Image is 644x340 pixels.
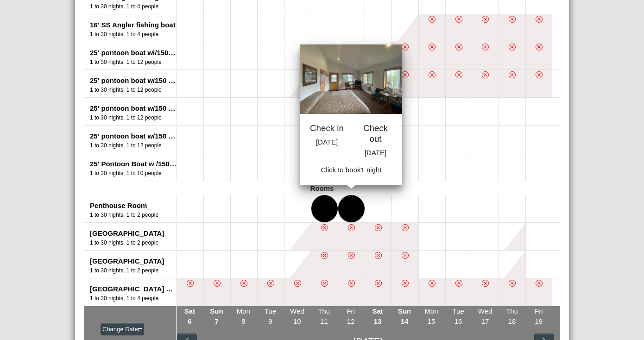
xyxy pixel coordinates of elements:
svg: x circle [509,16,516,23]
span: 11 [320,317,328,325]
div: 25' pontoon boat w/150 hp motor [90,103,177,114]
span: 7 [215,317,218,325]
svg: x circle [429,44,436,50]
div: 25' pontoon boat w/150 hp motor [90,76,177,86]
svg: x circle [214,280,221,287]
li: Mon [230,306,257,327]
svg: calendar [138,328,143,333]
span: 9 [268,317,272,325]
p: [DATE] [309,137,344,148]
div: 16' SS Angler fishing boat [90,20,177,31]
svg: x circle [509,44,516,50]
div: [GEOGRAPHIC_DATA] [90,256,177,267]
svg: x circle [509,280,516,287]
li: Sat [177,306,203,327]
li: Mon [418,306,445,327]
svg: x circle [375,280,382,287]
svg: x circle [348,280,355,287]
li: Sun [203,306,230,327]
div: Number of Guests [90,211,177,219]
div: Number of Guests [90,2,177,11]
div: Number of Guests [90,58,177,66]
svg: x circle [455,71,462,78]
span: 10 [293,317,301,325]
span: 17 [481,317,489,325]
div: Number of Guests [90,86,177,94]
svg: x circle [348,224,355,231]
span: 14 [401,317,409,325]
svg: x circle [402,71,409,78]
svg: x circle [482,44,489,50]
div: Number of Guests [90,294,177,302]
svg: x circle [482,71,489,78]
div: Number of Guests [90,239,177,247]
svg: x circle [455,16,462,23]
svg: x circle [321,224,328,231]
span: 6 [188,317,191,325]
svg: x circle [536,280,543,287]
div: Number of Guests [90,169,177,177]
span: 1 night [360,166,381,174]
svg: x circle [536,44,543,50]
span: 19 [535,317,543,325]
svg: x circle [267,280,274,287]
li: Thu [311,306,338,327]
svg: x circle [536,16,543,23]
li: Tue [257,306,284,327]
svg: x circle [321,252,328,259]
div: 25' pontoon boat wi/150 hp motor [90,48,177,58]
svg: x circle [375,252,382,259]
svg: x circle [482,280,489,287]
button: Change Datecalendar [101,323,144,336]
span: 16 [455,317,462,325]
span: 12 [347,317,355,325]
svg: x circle [455,44,462,50]
svg: x circle [321,280,328,287]
svg: x circle [509,71,516,78]
div: Click to book [309,165,393,176]
span: [DATE] [365,148,386,156]
div: Number of Guests [90,141,177,150]
svg: x circle [429,16,436,23]
div: 25' pontoon boat w/150 hp motor [90,131,177,142]
svg: x circle [429,280,436,287]
li: Fri [338,306,365,327]
div: Number of Guests [90,30,177,38]
span: 13 [374,317,382,325]
svg: x circle [402,44,409,50]
li: Thu [499,306,525,327]
div: Penthouse Room [90,201,177,211]
li: Tue [445,306,472,327]
div: [GEOGRAPHIC_DATA] [90,228,177,239]
span: 18 [508,317,516,325]
svg: x circle [294,280,301,287]
span: 15 [428,317,436,325]
svg: x circle [482,16,489,23]
div: [GEOGRAPHIC_DATA] with two bedrooms [90,284,177,295]
li: Sun [391,306,418,327]
li: Wed [284,306,311,327]
li: Sat [365,306,391,327]
svg: x circle [375,224,382,231]
li: Fri [525,306,552,327]
li: Wed [472,306,499,327]
svg: x circle [348,252,355,259]
svg: x circle [536,71,543,78]
svg: x circle [455,280,462,287]
svg: x circle [429,71,436,78]
svg: x circle [402,224,409,231]
svg: x circle [402,252,409,259]
span: 8 [241,317,245,325]
svg: x circle [240,280,247,287]
h5: Check out [358,123,393,144]
svg: x circle [402,280,409,287]
div: Number of Guests [90,266,177,275]
div: Rooms [84,181,560,195]
div: 25' Pontoon Boat w /150 hp motor [90,159,177,170]
svg: x circle [187,280,194,287]
h5: Check in [309,123,344,134]
div: Number of Guests [90,113,177,122]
